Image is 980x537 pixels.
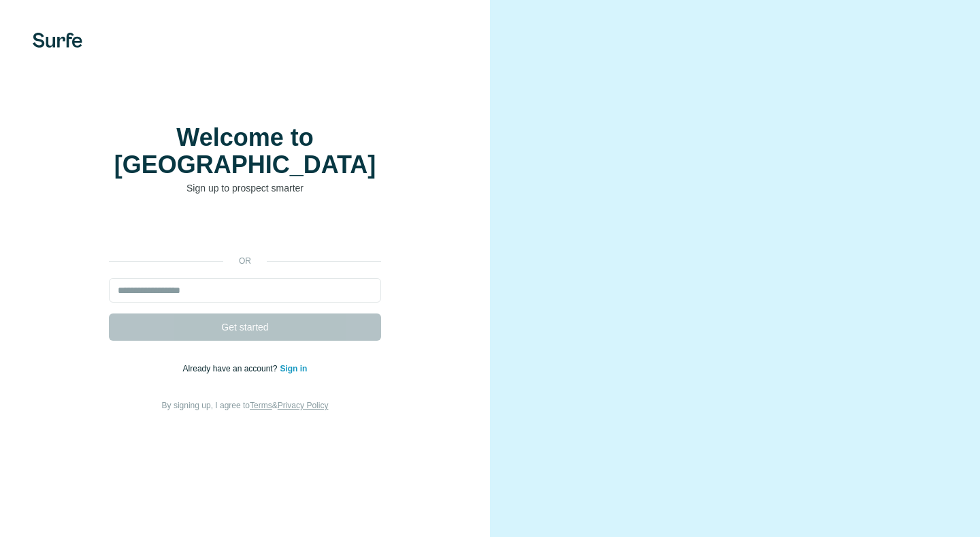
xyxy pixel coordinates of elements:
img: Surfe's logo [33,33,82,48]
h1: Welcome to [GEOGRAPHIC_DATA] [109,124,381,179]
iframe: Bouton "Se connecter avec Google" [102,215,388,245]
a: Terms [250,401,272,410]
p: Sign up to prospect smarter [109,181,381,195]
span: By signing up, I agree to & [162,401,329,410]
a: Sign in [280,364,307,373]
span: Already have an account? [183,364,280,373]
a: Privacy Policy [278,401,329,410]
p: or [223,255,267,267]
